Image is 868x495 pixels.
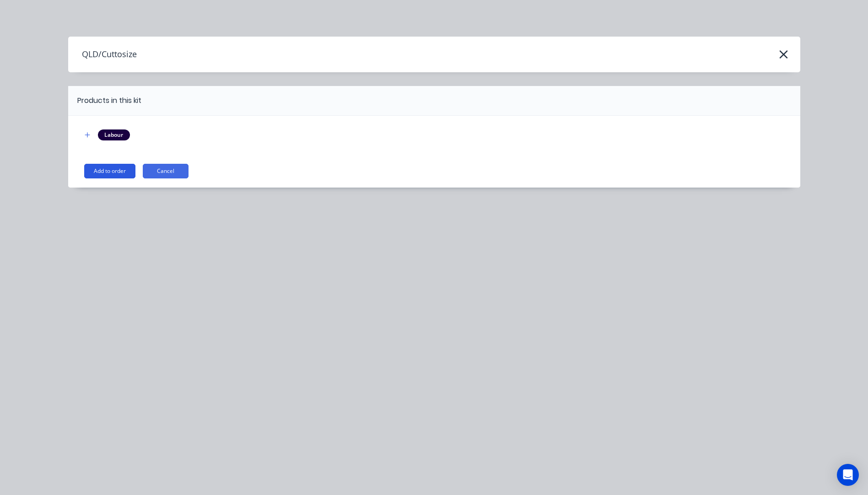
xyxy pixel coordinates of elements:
[77,95,141,106] div: Products in this kit
[68,46,137,63] h4: QLD/Cuttosize
[143,164,189,178] button: Cancel
[837,464,859,486] div: Open Intercom Messenger
[98,129,130,140] div: Labour
[84,164,135,178] button: Add to order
